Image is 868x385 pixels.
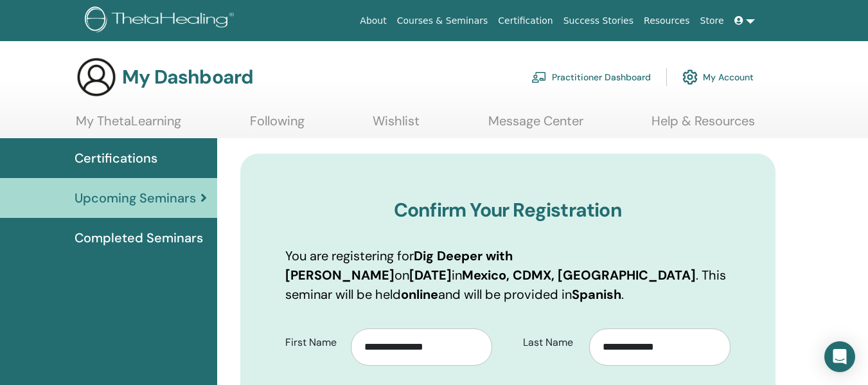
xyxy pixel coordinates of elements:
a: My ThetaLearning [76,113,181,138]
p: You are registering for on in . This seminar will be held and will be provided in . [285,246,731,304]
a: Help & Resources [651,113,755,138]
div: Open Intercom Messenger [824,341,855,372]
b: [DATE] [409,267,452,283]
a: Certification [493,9,558,33]
a: Success Stories [558,9,639,33]
img: logo.png [85,6,238,35]
b: online [401,286,438,303]
a: Message Center [488,113,583,138]
span: Upcoming Seminars [75,188,196,208]
span: Certifications [75,148,157,168]
a: Practitioner Dashboard [531,63,651,91]
h3: My Dashboard [122,66,253,89]
a: Store [695,9,729,33]
label: Last Name [513,330,589,355]
a: Resources [639,9,695,33]
a: Following [250,113,305,138]
img: chalkboard-teacher.svg [531,71,547,83]
span: Completed Seminars [75,228,203,247]
b: Spanish [572,286,621,303]
a: Wishlist [373,113,420,138]
label: First Name [276,330,351,355]
a: Courses & Seminars [392,9,493,33]
img: cog.svg [682,66,698,88]
a: About [355,9,391,33]
img: generic-user-icon.jpg [76,57,117,98]
b: Mexico, CDMX, [GEOGRAPHIC_DATA] [462,267,696,283]
a: My Account [682,63,754,91]
h3: Confirm Your Registration [285,199,731,222]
